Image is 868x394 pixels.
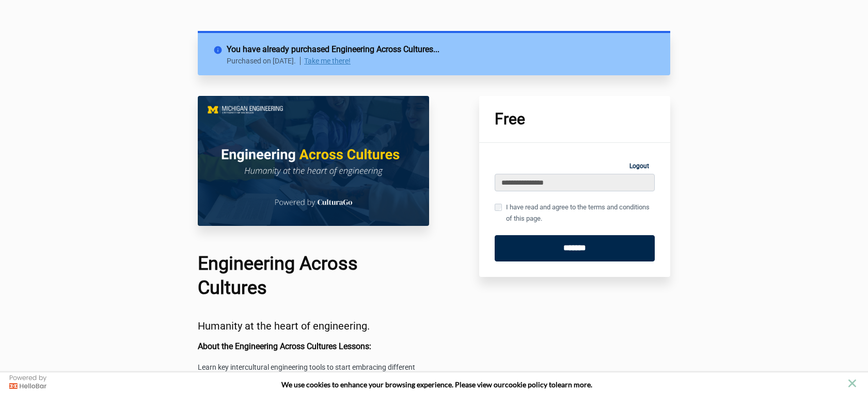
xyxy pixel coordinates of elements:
[495,111,655,127] h1: Free
[227,43,655,56] h2: You have already purchased Engineering Across Cultures...
[304,57,351,65] a: Take me there!
[549,380,556,389] strong: to
[495,204,502,211] input: I have read and agree to the terms and conditions of this page.
[624,158,655,174] a: Logout
[846,377,859,390] button: close
[198,341,371,351] b: About the Engineering Across Cultures Lessons:
[198,96,429,226] img: 02d04e1-0800-2025-a72d-d03204e05687_Course_Main_Image.png
[556,380,592,389] span: learn more.
[281,380,505,389] span: We use cookies to enhance your browsing experience. Please view our
[505,380,547,389] a: cookie policy
[198,252,429,300] h1: Engineering Across Cultures
[227,57,301,65] p: Purchased on [DATE].
[213,43,227,53] i: info
[198,320,370,332] span: Humanity at the heart of engineering.
[495,202,655,224] label: I have read and agree to the terms and conditions of this page.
